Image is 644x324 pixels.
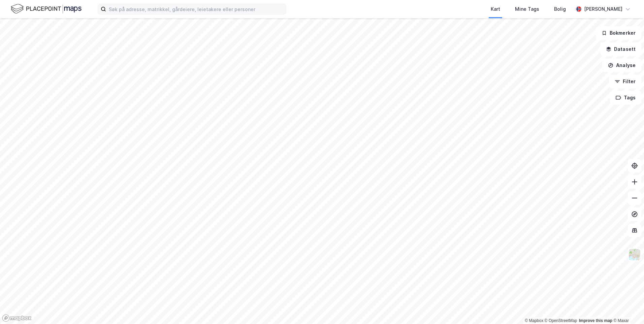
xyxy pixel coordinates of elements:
[579,318,612,323] a: Improve this map
[596,26,641,40] button: Bokmerker
[610,292,644,324] iframe: Chat Widget
[525,318,543,323] a: Mapbox
[584,5,622,13] div: [PERSON_NAME]
[515,5,539,13] div: Mine Tags
[600,42,641,56] button: Datasett
[609,75,641,88] button: Filter
[554,5,566,13] div: Bolig
[610,91,641,104] button: Tags
[602,59,641,72] button: Analyse
[106,4,286,14] input: Søk på adresse, matrikkel, gårdeiere, leietakere eller personer
[491,5,500,13] div: Kart
[628,248,641,261] img: Z
[11,3,82,15] img: logo.f888ab2527a4732fd821a326f86c7f29.svg
[545,318,577,323] a: OpenStreetMap
[2,314,32,322] a: Mapbox homepage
